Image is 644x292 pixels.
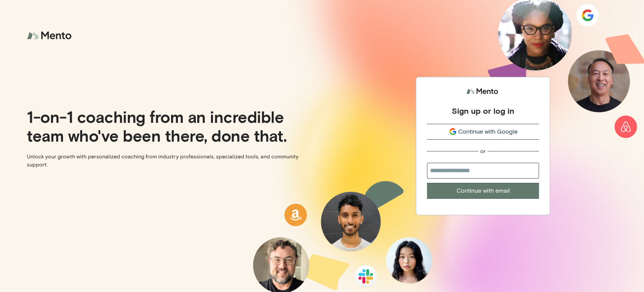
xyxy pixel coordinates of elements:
[27,107,317,145] p: 1-on-1 coaching from an incredible team who've been there, done that.
[458,127,518,136] span: Continue with Google
[452,106,514,116] div: Sign up or log in
[427,183,539,199] button: Continue with email
[27,27,74,45] img: logo
[427,124,539,140] button: Continue with Google
[27,153,317,169] p: Unlock your growth with personalized coaching from industry professionals, specialized tools, and...
[466,85,500,98] img: logo.svg
[480,148,486,155] div: or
